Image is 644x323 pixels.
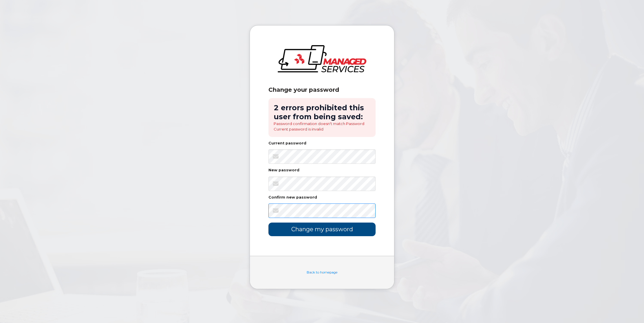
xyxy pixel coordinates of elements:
label: Confirm new password [268,196,317,199]
label: Current password [268,142,306,145]
div: Change your password [268,86,376,93]
label: New password [268,168,299,172]
li: Current password is invalid [274,126,370,132]
input: Change my password [268,223,376,236]
h2: 2 errors prohibited this user from being saved: [274,103,370,121]
li: Password confirmation doesn't match Password [274,121,370,126]
a: Back to homepage [307,270,337,274]
img: logo-large.png [278,45,366,72]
